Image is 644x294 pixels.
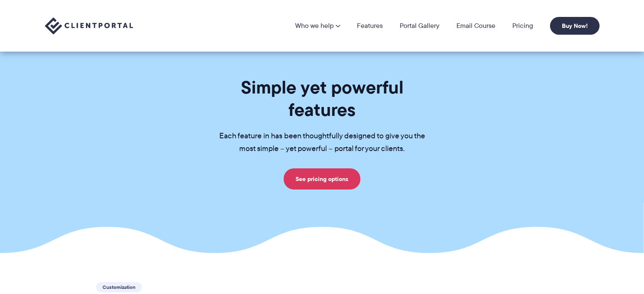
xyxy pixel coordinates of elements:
[206,76,439,121] h1: Simple yet powerful features
[206,130,439,155] p: Each feature in has been thoughtfully designed to give you the most simple – yet powerful – porta...
[357,22,383,29] a: Features
[456,22,495,29] a: Email Course
[284,168,360,190] a: See pricing options
[295,22,340,29] a: Who we help
[96,282,142,292] span: Customization
[512,22,533,29] a: Pricing
[400,22,439,29] a: Portal Gallery
[550,17,600,35] a: Buy Now!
